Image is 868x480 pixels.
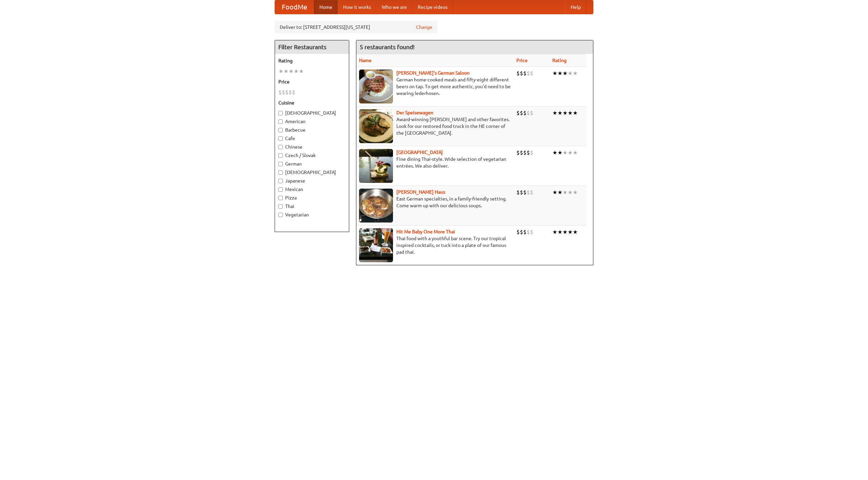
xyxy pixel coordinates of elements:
label: American [278,118,346,125]
li: ★ [573,228,578,236]
li: $ [527,228,530,236]
img: speisewagen.jpg [359,109,393,143]
li: ★ [294,68,299,75]
a: Name [359,58,372,63]
a: Home [314,0,338,14]
label: Japanese [278,177,346,184]
li: $ [520,70,523,77]
li: ★ [563,109,568,117]
b: [PERSON_NAME]'s German Saloon [396,70,470,76]
a: Der Speisewagen [396,110,433,115]
input: Pizza [278,196,283,200]
input: Vegetarian [278,213,283,217]
label: Czech / Slovak [278,152,346,159]
label: Vegetarian [278,211,346,218]
input: Czech / Slovak [278,153,283,158]
p: Thai food with a youthful bar scene. Try our tropical inspired cocktails, or tuck into a plate of... [359,235,511,255]
h5: Rating [278,57,346,64]
ng-pluralize: 5 restaurants found! [360,44,415,50]
li: ★ [568,228,573,236]
label: Chinese [278,143,346,150]
a: FoodMe [275,0,314,14]
li: $ [530,149,533,156]
a: Help [565,0,586,14]
h4: Filter Restaurants [275,40,349,54]
div: Deliver to: [STREET_ADDRESS][US_STATE] [275,21,437,33]
li: $ [523,189,527,196]
li: ★ [573,149,578,156]
label: [DEMOGRAPHIC_DATA] [278,169,346,176]
label: German [278,160,346,167]
li: $ [516,149,520,156]
li: ★ [563,189,568,196]
label: Mexican [278,186,346,193]
a: Rating [552,58,567,63]
li: $ [282,89,285,96]
label: Pizza [278,194,346,201]
li: ★ [563,228,568,236]
label: Barbecue [278,127,346,133]
img: kohlhaus.jpg [359,189,393,223]
li: $ [516,70,520,77]
li: $ [516,228,520,236]
li: $ [527,149,530,156]
a: How it works [338,0,376,14]
img: babythai.jpg [359,228,393,262]
li: $ [516,109,520,117]
li: $ [520,228,523,236]
p: Award-winning [PERSON_NAME] and other favorites. Look for our restored food truck in the NE corne... [359,116,511,136]
input: Cafe [278,136,283,141]
li: $ [523,228,527,236]
li: $ [516,189,520,196]
a: Recipe videos [412,0,453,14]
b: [PERSON_NAME] Haus [396,189,445,195]
li: ★ [552,109,557,117]
li: ★ [568,149,573,156]
li: ★ [552,70,557,77]
li: $ [523,70,527,77]
li: ★ [283,68,289,75]
li: ★ [568,189,573,196]
input: American [278,119,283,124]
li: ★ [568,109,573,117]
input: [DEMOGRAPHIC_DATA] [278,170,283,175]
li: ★ [299,68,304,75]
input: Chinese [278,145,283,149]
label: Cafe [278,135,346,142]
li: ★ [552,149,557,156]
li: $ [520,109,523,117]
li: $ [530,109,533,117]
li: ★ [573,189,578,196]
li: ★ [552,189,557,196]
li: $ [285,89,289,96]
li: ★ [557,109,563,117]
a: Change [416,24,432,31]
a: Price [516,58,528,63]
li: $ [278,89,282,96]
input: Thai [278,204,283,209]
input: [DEMOGRAPHIC_DATA] [278,111,283,115]
input: Japanese [278,179,283,183]
p: Fine dining Thai-style. Wide selection of vegetarian entrées. We also deliver. [359,156,511,169]
li: $ [527,70,530,77]
h5: Price [278,78,346,85]
li: ★ [289,68,294,75]
a: Hit Me Baby One More Thai [396,229,455,234]
li: $ [292,89,295,96]
li: ★ [557,70,563,77]
label: [DEMOGRAPHIC_DATA] [278,110,346,116]
p: East German specialties, in a family-friendly setting. Come warm up with our delicious soups. [359,195,511,209]
input: Mexican [278,187,283,192]
li: $ [527,189,530,196]
li: ★ [568,70,573,77]
li: $ [527,109,530,117]
li: $ [523,109,527,117]
li: ★ [573,109,578,117]
input: German [278,162,283,166]
li: ★ [563,70,568,77]
li: $ [530,228,533,236]
label: Thai [278,203,346,210]
p: German home-cooked meals and fifty-eight different beers on tap. To get more authentic, you'd nee... [359,76,511,97]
